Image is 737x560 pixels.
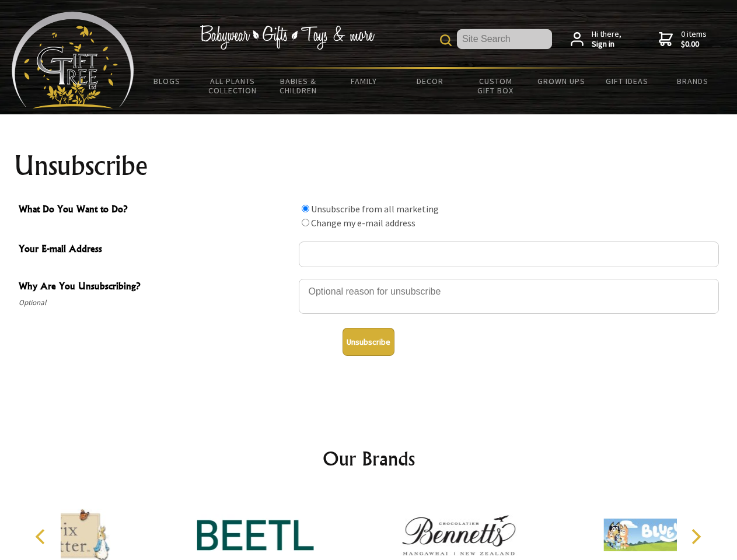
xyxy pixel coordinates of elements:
img: Babywear - Gifts - Toys & more [200,25,375,50]
a: Grown Ups [528,69,594,93]
input: Site Search [457,29,552,49]
a: Hi there,Sign in [571,29,621,50]
input: What Do You Want to Do? [302,219,309,226]
a: Brands [660,69,726,93]
span: Why Are You Unsubscribing? [19,279,293,296]
span: 0 items [681,29,707,50]
label: Unsubscribe from all marketing [311,203,439,215]
a: Custom Gift Box [463,69,529,103]
span: Hi there, [592,29,621,50]
a: Gift Ideas [594,69,660,93]
h1: Unsubscribe [14,152,724,180]
input: What Do You Want to Do? [302,205,309,212]
button: Next [683,524,708,549]
button: Previous [29,524,55,549]
label: Change my e-mail address [311,217,415,229]
span: Your E-mail Address [19,242,293,258]
a: Babies & Children [266,69,331,103]
textarea: Why Are You Unsubscribing? [299,279,719,314]
a: All Plants Collection [200,69,266,103]
input: Your E-mail Address [299,242,719,267]
a: BLOGS [134,69,200,93]
a: Decor [397,69,463,93]
button: Unsubscribe [343,328,394,356]
span: What Do You Want to Do? [19,202,293,219]
h2: Our Brands [23,444,714,473]
span: Optional [19,296,293,310]
strong: Sign in [592,39,621,50]
a: Family [331,69,397,93]
a: 0 items$0.00 [659,29,707,50]
img: product search [440,34,452,46]
img: Babyware - Gifts - Toys and more... [12,12,134,108]
strong: $0.00 [681,39,707,50]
